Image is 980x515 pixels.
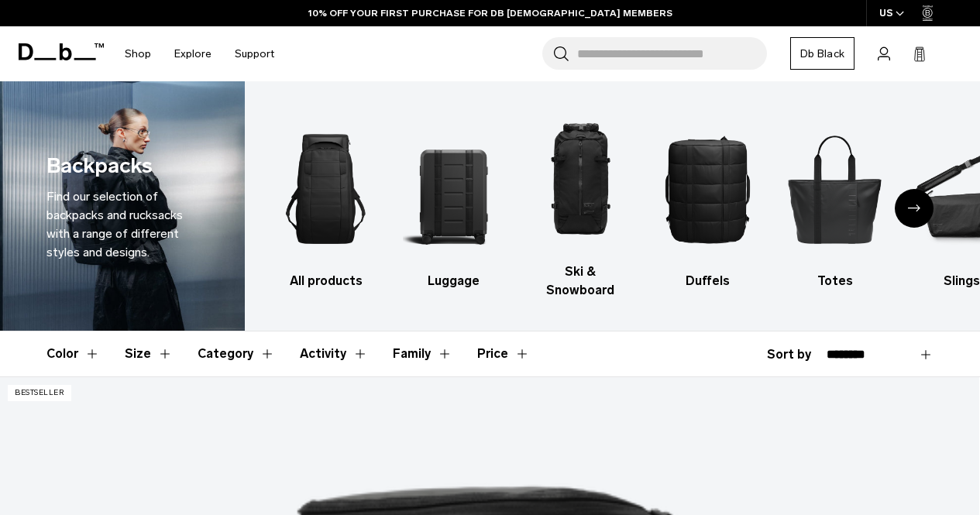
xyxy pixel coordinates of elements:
a: Db Luggage [403,114,503,290]
p: Bestseller [8,385,71,401]
a: Db All products [276,114,376,290]
nav: Main Navigation [113,26,286,81]
li: 2 / 10 [403,114,503,290]
span: Find our selection of backpacks and rucksacks with a range of different styles and designs. [46,189,183,259]
button: Toggle Filter [198,331,275,376]
li: 1 / 10 [276,114,376,290]
li: 4 / 10 [658,114,758,290]
a: Db Ski & Snowboard [531,105,631,300]
img: Db [403,114,503,264]
img: Db [276,114,376,264]
li: 3 / 10 [531,105,631,300]
a: Shop [125,26,151,81]
a: Db Black [790,37,854,70]
img: Db [785,114,885,264]
a: Db Duffels [658,114,758,290]
img: Db [658,114,758,264]
h3: Totes [785,272,885,290]
button: Toggle Price [477,331,530,376]
div: Next slide [895,189,934,228]
a: 10% OFF YOUR FIRST PURCHASE FOR DB [DEMOGRAPHIC_DATA] MEMBERS [308,6,672,20]
h3: Luggage [403,272,503,290]
a: Db Totes [785,114,885,290]
h3: All products [276,272,376,290]
h1: Backpacks [46,150,153,182]
button: Toggle Filter [46,331,100,376]
h3: Duffels [658,272,758,290]
li: 5 / 10 [785,114,885,290]
a: Support [235,26,274,81]
a: Explore [174,26,211,81]
button: Toggle Filter [125,331,173,376]
h3: Ski & Snowboard [531,263,631,300]
button: Toggle Filter [393,331,452,376]
button: Toggle Filter [300,331,368,376]
img: Db [531,105,631,255]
